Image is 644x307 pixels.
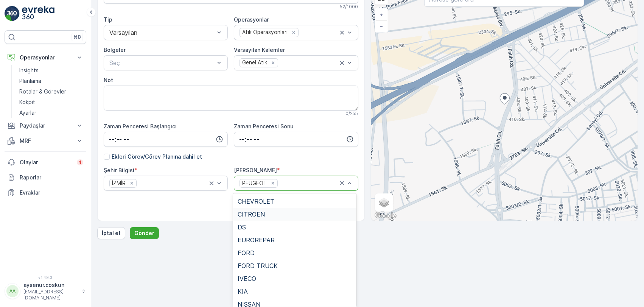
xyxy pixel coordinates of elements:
button: Operasyonlar [5,50,86,65]
span: IVECO [238,275,256,282]
button: MRF [5,133,86,148]
label: Zaman Penceresi Sonu [234,123,294,129]
div: Genel Atık [240,59,268,67]
a: Evraklar [5,185,86,200]
p: Ekleri Görev/Görev Planına dahil et [112,153,202,161]
a: Olaylar4 [5,155,86,170]
div: Remove PEUGEOT [269,180,277,187]
label: [PERSON_NAME] [234,167,277,173]
img: Google [373,211,398,221]
button: İptal et [97,227,125,239]
p: aysenur.coskun [23,281,78,289]
p: Raporlar [20,174,83,181]
a: Rotalar & Görevler [16,86,86,97]
p: İptal et [102,229,121,237]
a: Uzaklaştır [376,20,387,32]
a: Bu bölgeyi Google Haritalar'da açın (yeni pencerede açılır) [373,211,398,221]
button: AAaysenur.coskun[EMAIL_ADDRESS][DOMAIN_NAME] [5,281,86,301]
p: Gönder [134,229,154,237]
img: logo_light-DOdMpM7g.png [22,6,54,21]
label: Tip [104,16,112,23]
div: Atık Operasyonları [240,28,289,36]
span: DS [238,224,246,231]
p: Ayarlar [19,109,36,117]
div: PEUGEOT [240,179,268,187]
button: Paydaşlar [5,118,86,133]
p: Olaylar [20,159,72,166]
div: Remove Genel Atık [269,59,277,66]
p: Kokpit [19,98,35,106]
p: MRF [20,137,71,145]
span: FORD TRUCK [238,262,278,269]
p: 0 / 255 [346,111,358,117]
p: Rotalar & Görevler [19,88,66,95]
p: 4 [78,159,82,165]
div: Remove Atık Operasyonları [289,29,298,36]
button: Gönder [130,227,159,239]
p: 52 / 1000 [340,4,358,10]
a: Insights [16,65,86,76]
div: AA [6,285,19,297]
p: Planlama [19,77,41,85]
span: − [380,23,383,29]
div: İZMİR [110,179,127,187]
p: Seç [109,58,215,67]
label: Operasyonlar [234,16,269,23]
a: Planlama [16,76,86,86]
span: + [380,11,383,18]
span: CITROEN [238,211,265,218]
label: Not [104,77,113,83]
p: Paydaşlar [20,122,71,129]
a: Layers [376,194,392,211]
a: Yakınlaştır [376,9,387,20]
span: FORD [238,249,255,256]
label: Bölgeler [104,47,126,53]
label: Şehir Bilgisi [104,167,134,173]
label: Zaman Penceresi Başlangıcı [104,123,177,129]
img: logo [5,6,20,21]
p: Evraklar [20,189,83,196]
p: Operasyonlar [20,54,71,61]
a: Ayarlar [16,108,86,118]
span: v 1.49.3 [5,275,86,280]
span: CHEVROLET [238,198,274,205]
label: Varsayılan Kalemler [234,47,285,53]
span: KIA [238,288,248,295]
span: EUROREPAR [238,237,275,243]
div: Remove İZMİR [128,180,136,187]
a: Raporlar [5,170,86,185]
p: ⌘B [73,34,81,40]
a: Kokpit [16,97,86,108]
p: Insights [19,67,39,74]
p: [EMAIL_ADDRESS][DOMAIN_NAME] [23,289,78,301]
